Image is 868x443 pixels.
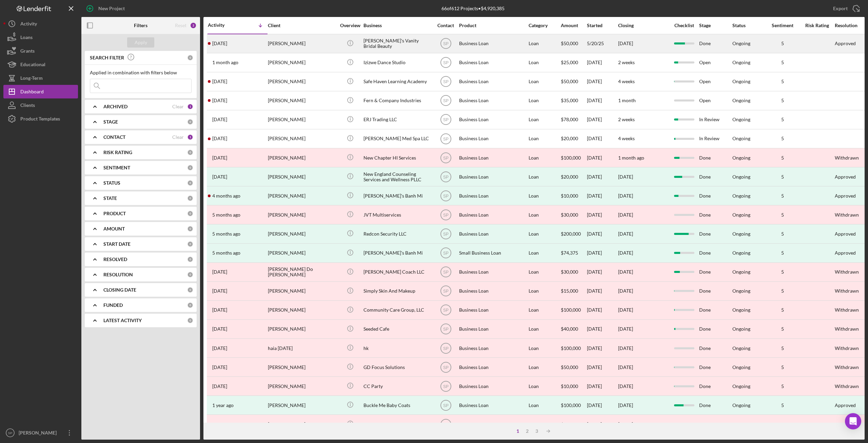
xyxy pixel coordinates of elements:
div: 5 [766,212,800,218]
time: 2025-07-23 18:58 [212,60,238,65]
div: hk [363,339,431,357]
div: [PERSON_NAME] [268,320,336,338]
time: 2024-11-04 17:11 [212,307,227,313]
div: Open [699,92,732,110]
div: Approved [835,250,856,256]
div: Ongoing [732,212,750,218]
div: Clear [172,134,184,140]
a: Grants [3,44,78,58]
text: SP [443,41,448,46]
b: CLOSING DATE [103,287,136,293]
div: Ongoing [732,79,750,84]
div: [DATE] [587,339,617,357]
text: SP [443,155,448,160]
div: Done [699,244,732,262]
div: Done [699,225,732,243]
div: [DATE] [618,193,633,199]
text: SP [443,98,448,103]
button: Product Templates [3,112,78,126]
div: [PERSON_NAME] [268,358,336,376]
div: Business Loan [459,130,527,148]
time: 1 month [618,97,636,103]
div: Simply Skin And Makeup [363,282,431,300]
div: $20,000 [561,168,586,186]
div: Redcon Security LLC [363,225,431,243]
div: Approved [835,174,856,180]
text: SP [443,327,448,332]
b: CONTACT [103,134,125,140]
div: 0 [187,317,193,324]
time: 4 weeks [618,135,635,141]
div: 5 [766,193,800,199]
div: $35,000 [561,92,586,110]
div: $25,000 [561,54,586,72]
div: Withdrawn [835,155,859,161]
div: Ongoing [732,60,750,65]
div: 5 [766,136,800,141]
div: Ongoing [732,155,750,161]
div: Withdrawn [835,346,859,351]
div: Amount [561,23,586,28]
div: Ongoing [732,269,750,275]
div: Seeded Cafe [363,320,431,338]
div: Withdrawn [835,307,859,313]
div: [PERSON_NAME] Coach LLC [363,263,431,281]
div: Loan [529,149,560,167]
div: [PERSON_NAME] [268,168,336,186]
div: 5 [766,155,800,161]
div: Business [363,23,431,28]
div: [PERSON_NAME]'s Vanity Bridal Beauty [363,35,431,53]
div: Reset [175,23,186,28]
div: Loan [529,111,560,129]
div: $50,000 [561,73,586,91]
div: Contact [433,23,458,28]
b: PRODUCT [103,211,126,216]
time: 4 weeks [618,78,635,84]
div: Activity [208,22,238,28]
div: Done [699,339,732,357]
div: Loan [529,206,560,224]
div: Clients [20,98,35,114]
div: [DATE] [587,168,617,186]
div: $100,000 [561,339,586,357]
div: Stage [699,23,732,28]
div: Loan [529,54,560,72]
b: LATEST ACTIVITY [103,318,142,323]
div: 0 [187,302,193,308]
div: In Review [699,111,732,129]
button: Activity [3,17,78,31]
div: Business Loan [459,168,527,186]
div: Ongoing [732,41,750,46]
div: Withdrawn [835,288,859,294]
div: 0 [187,55,193,61]
time: 2025-06-20 14:32 [212,136,227,141]
div: $15,000 [561,282,586,300]
text: SP [443,60,448,65]
div: Business Loan [459,149,527,167]
div: Ongoing [732,250,750,256]
div: 0 [187,241,193,247]
time: 2024-10-04 17:14 [212,326,227,332]
b: SENTIMENT [103,165,130,170]
div: Risk Rating [800,23,834,28]
div: 0 [187,210,193,217]
div: Export [833,2,848,15]
div: [DATE] [587,282,617,300]
text: SP [443,308,448,313]
div: ERJ Trading LLC [363,111,431,129]
time: 2025-03-21 23:14 [212,250,240,256]
div: [DATE] [587,301,617,319]
div: JVT Multiservices [363,206,431,224]
button: Export [826,2,865,15]
div: Ongoing [732,117,750,122]
div: New Chapter HI Services [363,149,431,167]
div: Ongoing [732,98,750,103]
div: Business Loan [459,263,527,281]
a: Long-Term [3,71,78,85]
div: 5 [766,250,800,256]
div: Product [459,23,527,28]
time: [DATE] [618,269,633,275]
div: Loan [529,282,560,300]
div: [PERSON_NAME] [268,149,336,167]
time: 2025-05-28 22:17 [212,155,227,161]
